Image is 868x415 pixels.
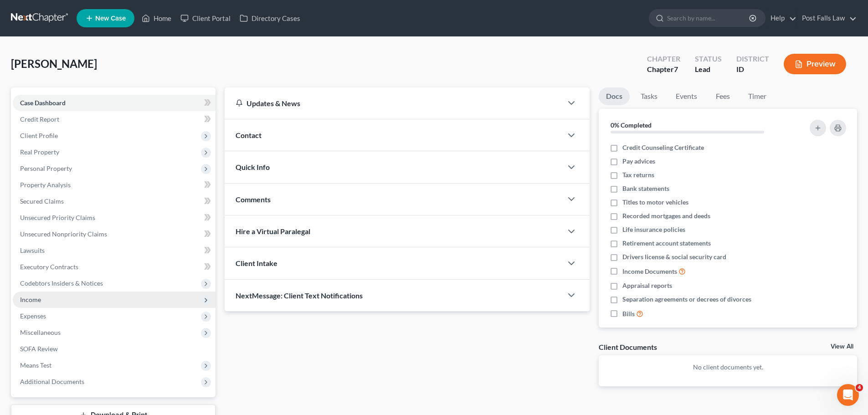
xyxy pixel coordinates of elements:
p: No client documents yet. [606,363,850,372]
div: Lead [695,64,722,75]
span: Expenses [20,312,46,320]
span: Bills [622,309,635,318]
span: Property Analysis [20,181,71,189]
a: Help [766,10,796,26]
a: Case Dashboard [13,95,216,111]
div: Chapter [647,54,680,64]
a: Tasks [633,87,665,105]
span: Titles to motor vehicles [622,198,688,207]
span: Life insurance policies [622,225,685,234]
span: Income [20,296,41,303]
span: Unsecured Priority Claims [20,214,95,221]
span: Income Documents [622,267,677,276]
span: SOFA Review [20,345,58,353]
span: Additional Documents [20,378,84,385]
span: [PERSON_NAME] [11,57,97,70]
span: Bank statements [622,184,669,193]
span: 4 [856,384,863,391]
span: Credit Counseling Certificate [622,143,704,152]
a: Timer [741,87,774,105]
span: Real Property [20,148,59,156]
span: Pay advices [622,157,655,166]
span: Hire a Virtual Paralegal [236,227,310,236]
span: Quick Info [236,163,270,171]
span: Recorded mortgages and deeds [622,211,710,220]
span: 7 [674,65,678,73]
span: Client Profile [20,132,58,139]
a: Unsecured Priority Claims [13,210,216,226]
span: Comments [236,195,271,204]
span: Contact [236,131,262,139]
div: ID [736,64,769,75]
span: Unsecured Nonpriority Claims [20,230,107,238]
span: Credit Report [20,115,59,123]
span: Secured Claims [20,197,64,205]
a: Directory Cases [235,10,305,26]
button: Preview [784,54,846,74]
span: Codebtors Insiders & Notices [20,279,103,287]
div: Updates & News [236,98,551,108]
a: Events [668,87,704,105]
span: Means Test [20,361,51,369]
input: Search by name... [667,10,750,26]
span: Drivers license & social security card [622,252,726,261]
span: Tax returns [622,170,654,179]
a: Home [137,10,176,26]
a: Lawsuits [13,242,216,259]
span: Personal Property [20,164,72,172]
a: Post Falls Law [797,10,857,26]
span: Case Dashboard [20,99,66,107]
a: Secured Claims [13,193,216,210]
a: Client Portal [176,10,235,26]
span: Lawsuits [20,246,45,254]
a: SOFA Review [13,341,216,357]
span: New Case [95,15,126,22]
span: Executory Contracts [20,263,78,271]
a: Fees [708,87,737,105]
a: Unsecured Nonpriority Claims [13,226,216,242]
span: Appraisal reports [622,281,672,290]
span: Separation agreements or decrees of divorces [622,295,751,304]
div: Chapter [647,64,680,75]
a: Docs [599,87,630,105]
span: Retirement account statements [622,239,711,248]
div: District [736,54,769,64]
iframe: Intercom live chat [837,384,859,406]
span: NextMessage: Client Text Notifications [236,291,363,300]
div: Status [695,54,722,64]
div: Client Documents [599,342,657,352]
span: Miscellaneous [20,328,61,336]
a: View All [831,343,853,350]
span: Client Intake [236,259,277,267]
a: Executory Contracts [13,259,216,275]
a: Property Analysis [13,177,216,193]
a: Credit Report [13,111,216,128]
strong: 0% Completed [611,121,652,129]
